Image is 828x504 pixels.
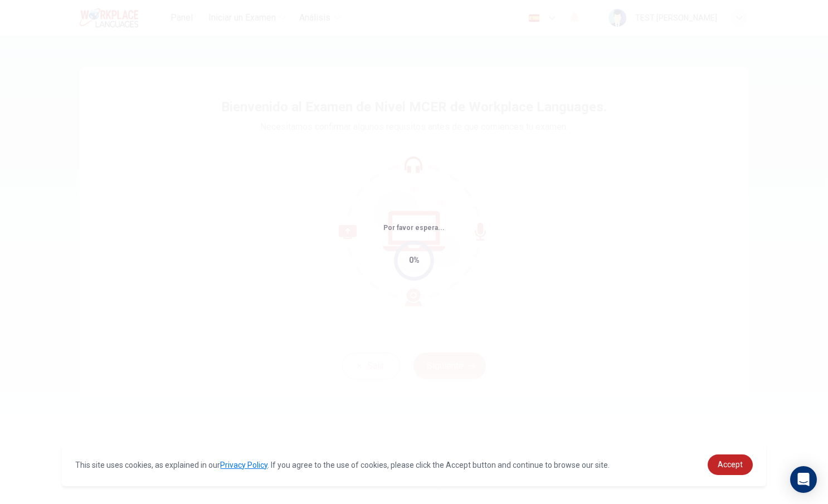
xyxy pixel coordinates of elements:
div: cookieconsent [62,443,766,486]
a: Privacy Policy [220,461,267,469]
div: 0% [409,254,420,267]
span: Por favor espera... [383,224,445,232]
span: Accept [718,460,743,469]
span: This site uses cookies, as explained in our . If you agree to the use of cookies, please click th... [75,461,610,469]
div: Open Intercom Messenger [790,466,817,493]
a: dismiss cookie message [708,454,753,475]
